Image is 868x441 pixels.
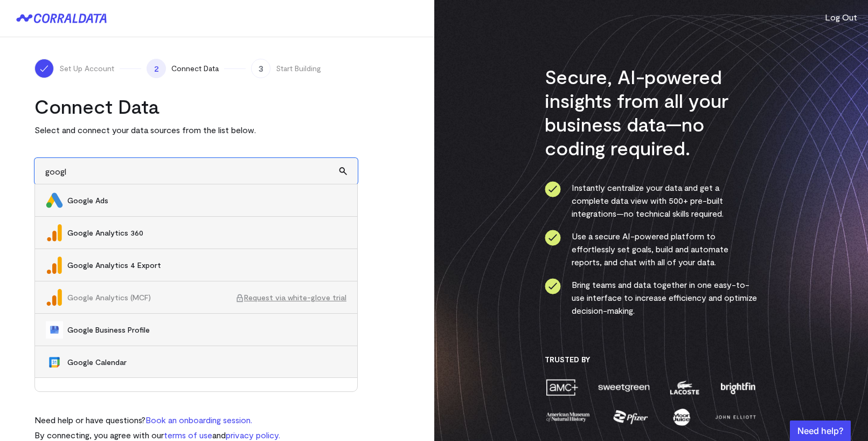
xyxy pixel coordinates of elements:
img: john-elliott-25751c40.png [713,408,757,426]
span: Google Ads [67,195,346,206]
button: Log Out [825,11,857,24]
span: Google Analytics (MCF) [67,292,235,303]
h2: Connect Data [34,94,358,118]
img: ico-check-circle-4b19435c.svg [545,278,561,294]
img: ico-check-white-5ff98cb1.svg [39,63,50,74]
a: terms of use [164,430,212,440]
img: sweetgreen-1d1fb32c.png [597,378,651,397]
img: amc-0b11a8f1.png [545,378,579,397]
img: Google Calendar [46,354,63,371]
span: Start Building [276,63,321,74]
img: pfizer-e137f5fc.png [612,408,649,426]
img: lacoste-7a6b0538.png [669,378,700,397]
img: Google Ads [46,192,63,209]
span: 2 [147,59,166,78]
p: Select and connect your data sources from the list below. [34,123,358,136]
img: ico-check-circle-4b19435c.svg [545,230,561,246]
h3: Trusted By [545,355,758,364]
p: Need help or have questions? [34,414,280,426]
img: Google Business Profile [46,321,63,339]
img: ico-lock-cf4a91f8.svg [235,294,244,302]
span: Set Up Account [59,63,114,74]
img: amnh-5afada46.png [545,408,591,426]
span: Google Calendar [67,357,346,368]
li: Bring teams and data together in one easy-to-use interface to increase efficiency and optimize de... [545,278,758,317]
span: Request via white-glove trial [235,292,346,303]
img: brightfin-a251e171.png [718,378,757,397]
img: Google Analytics (MCF) [46,289,63,306]
img: moon-juice-c312e729.png [671,408,692,426]
img: Google Analytics 4 Export [46,257,63,274]
h3: Secure, AI-powered insights from all your business data—no coding required. [545,65,758,160]
img: ico-check-circle-4b19435c.svg [545,181,561,197]
span: Google Business Profile [67,325,346,335]
span: Connect Data [171,63,219,74]
a: privacy policy. [226,430,280,440]
span: 3 [251,59,270,78]
li: Instantly centralize your data and get a complete data view with 500+ pre-built integrations—no t... [545,181,758,220]
a: Book an onboarding session. [145,415,252,425]
img: Google Analytics 360 [46,224,63,242]
span: Google Analytics 360 [67,228,346,238]
input: Search and add other data sources [34,158,358,184]
span: Google Analytics 4 Export [67,260,346,271]
li: Use a secure AI-powered platform to effortlessly set goals, build and automate reports, and chat ... [545,230,758,268]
